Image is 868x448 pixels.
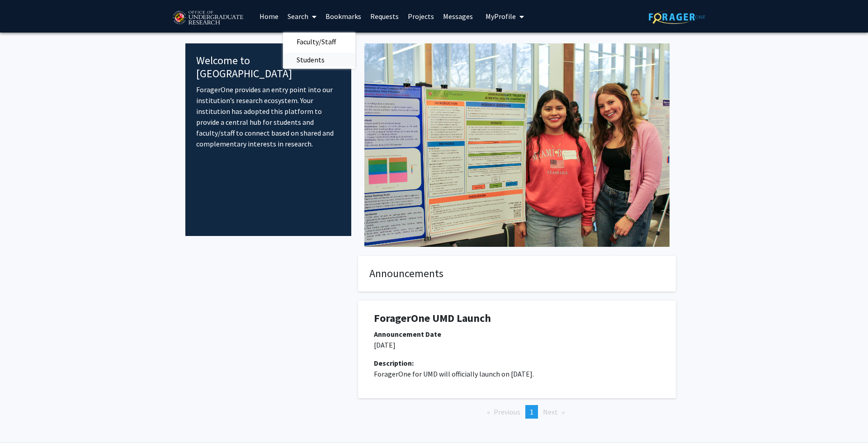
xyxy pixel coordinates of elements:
a: Projects [403,0,439,32]
iframe: Chat [7,407,38,441]
p: [DATE] [374,340,660,350]
div: Announcement Date [374,329,660,340]
span: Previous [494,407,520,416]
h1: ForagerOne UMD Launch [374,312,660,325]
span: My Profile [486,12,516,21]
span: Students [283,51,338,69]
a: Students [283,53,355,66]
span: Faculty/Staff [283,33,349,51]
p: ForagerOne for UMD will officially launch on [DATE]. [374,368,660,379]
a: Messages [439,0,477,32]
a: Faculty/Staff [283,35,355,48]
a: Bookmarks [321,0,366,32]
div: Description: [374,358,660,368]
a: Search [283,0,321,32]
p: ForagerOne provides an entry point into our institution’s research ecosystem. Your institution ha... [196,84,340,149]
img: Cover Image [364,43,670,247]
ul: Pagination [358,405,676,419]
span: Next [543,407,558,416]
h4: Welcome to [GEOGRAPHIC_DATA] [196,54,340,80]
img: University of Maryland Logo [170,7,246,29]
h4: Announcements [369,267,665,280]
span: 1 [530,407,533,416]
a: Requests [366,0,403,32]
img: ForagerOne Logo [649,10,705,24]
a: Home [255,0,283,32]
